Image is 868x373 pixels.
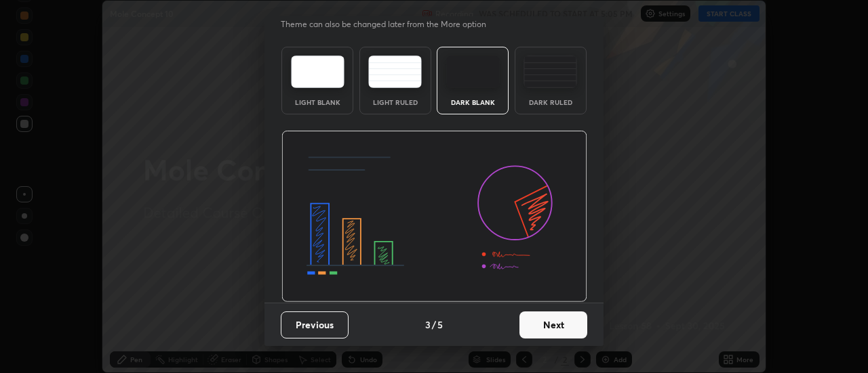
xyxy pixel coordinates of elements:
button: Next [519,311,587,338]
img: lightRuledTheme.5fabf969.svg [368,56,422,88]
button: Previous [281,311,349,338]
h4: 3 [425,317,431,332]
p: Theme can also be changed later from the More option [281,18,500,30]
div: Light Ruled [368,99,422,106]
div: Dark Blank [446,99,500,106]
img: lightTheme.e5ed3b09.svg [291,56,344,88]
h4: / [432,317,436,332]
div: Dark Ruled [524,99,578,106]
img: darkTheme.f0cc69e5.svg [446,56,500,88]
h4: 5 [437,317,443,332]
div: Light Blank [290,99,344,106]
img: darkThemeBanner.d06ce4a2.svg [281,131,587,303]
img: darkRuledTheme.de295e13.svg [524,56,577,88]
